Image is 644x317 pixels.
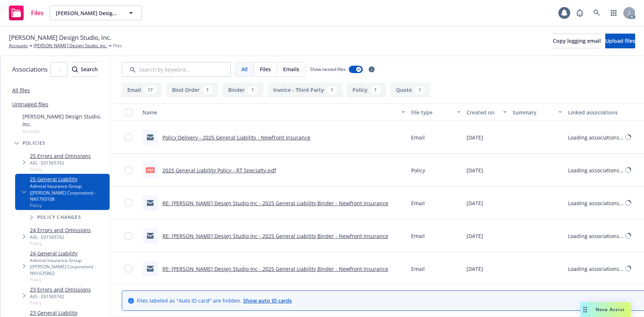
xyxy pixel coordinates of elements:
[30,202,107,209] span: Policy
[223,83,263,97] button: Binder
[241,65,248,73] span: All
[568,199,624,207] div: Loading associations...
[581,302,631,317] button: Nova Assist
[203,86,213,94] div: 1
[390,83,430,97] button: Quote
[411,108,452,116] div: File type
[72,62,98,76] div: Search
[162,232,388,240] a: RE: [PERSON_NAME] Design Studio Inc - 2025 General Liability Binder - Newfront Insurance
[310,66,346,72] span: Show nested files
[113,42,122,49] span: Files
[411,232,425,240] span: Email
[49,6,142,20] button: [PERSON_NAME] Design Studio, Inc.
[30,152,91,160] a: 25 Errors and Omissions
[510,103,565,121] button: Summary
[125,232,132,240] input: Toggle Row Selected
[12,100,48,108] a: Untriaged files
[30,160,91,166] div: AIG - 031565742
[125,265,132,272] input: Toggle Row Selected
[553,37,601,44] span: Copy logging email
[411,166,425,174] span: Policy
[464,103,510,121] button: Created on
[466,134,483,141] span: [DATE]
[137,297,292,304] span: Files labeled as "Auto ID card" are hidden.
[572,6,587,20] a: Report a Bug
[408,103,464,121] button: File type
[72,66,78,72] svg: Search
[596,306,625,313] span: Nova Assist
[12,65,48,74] span: Associations
[466,166,483,174] span: [DATE]
[30,166,91,172] span: Policy
[30,183,107,202] div: Admiral Insurance Group ([PERSON_NAME] Corporation) - NN1793108
[466,108,499,116] div: Created on
[162,200,388,207] a: RE: [PERSON_NAME] Design Studio Inc - 2025 General Liability Binder - Newfront Insurance
[122,83,162,97] button: Email
[144,86,156,94] div: 17
[553,34,601,48] button: Copy logging email
[37,215,81,220] span: Policy changes
[34,42,107,49] a: [PERSON_NAME] Design Studio, Inc.
[125,166,132,174] input: Toggle Row Selected
[30,276,107,283] span: Policy
[415,86,425,94] div: 1
[122,62,231,77] input: Search by keyword...
[125,134,132,141] input: Toggle Row Selected
[347,83,386,97] button: Policy
[30,240,91,247] span: Policy
[30,249,107,257] a: 24 General Liability
[6,3,47,23] a: Files
[411,265,425,273] span: Email
[243,297,292,304] a: Show auto ID cards
[260,65,271,73] span: Files
[56,9,120,17] span: [PERSON_NAME] Design Studio, Inc.
[30,257,107,276] div: Admiral Insurance Group ([PERSON_NAME] Corporation) - NN1635862
[268,83,342,97] button: Invoice - Third Party
[411,199,425,207] span: Email
[581,302,590,317] div: Drag to move
[605,34,635,48] button: Upload files
[411,134,425,141] span: Email
[283,65,299,73] span: Emails
[31,10,44,16] span: Files
[327,86,337,94] div: 1
[30,300,91,306] span: Policy
[568,232,624,240] div: Loading associations...
[30,226,91,234] a: 24 Errors and Omissions
[30,293,91,300] div: AIG - 031565742
[466,232,483,240] span: [DATE]
[125,108,132,116] input: Select all
[466,265,483,273] span: [DATE]
[23,141,46,145] span: Policies
[30,286,91,293] a: 23 Errors and Omissions
[166,83,218,97] button: Bind Order
[9,42,28,49] a: Accounts
[9,33,111,42] span: [PERSON_NAME] Design Studio, Inc.
[30,234,91,240] div: AIG - 031565742
[568,166,624,174] div: Loading associations...
[162,167,276,174] a: 2025 General Liability Policy - RT Specialty.pdf
[568,134,624,141] div: Loading associations...
[23,128,107,134] span: Account
[513,108,554,116] div: Summary
[30,309,107,317] a: 23 General Liability
[125,199,132,207] input: Toggle Row Selected
[30,175,107,183] a: 25 General Liability
[146,167,155,173] span: pdf
[589,6,604,20] a: Search
[162,265,388,272] a: RE: [PERSON_NAME] Design Studio Inc - 2025 General Liability Binder - Newfront Insurance
[23,113,107,128] span: [PERSON_NAME] Design Studio, Inc.
[605,37,635,44] span: Upload files
[142,108,397,116] div: Name
[606,6,621,20] a: Switch app
[466,199,483,207] span: [DATE]
[72,62,98,77] button: SearchSearch
[568,265,624,273] div: Loading associations...
[140,103,408,121] button: Name
[248,86,258,94] div: 1
[162,134,310,141] a: Policy Delivery - 2025 General Liability - Newfront Insurance
[371,86,380,94] div: 1
[12,87,30,94] a: All files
